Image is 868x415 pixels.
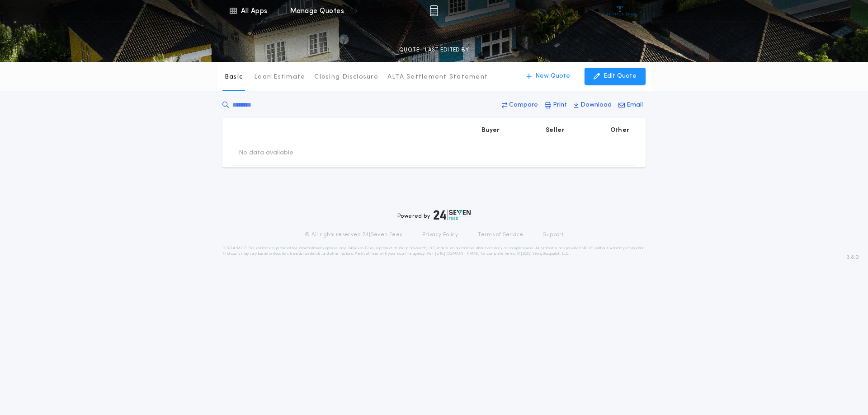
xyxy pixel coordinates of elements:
[553,101,567,110] p: Print
[481,126,500,135] p: Buyer
[231,141,301,165] td: No data available
[546,126,565,135] p: Seller
[478,231,523,238] a: Terms of Service
[222,246,646,256] p: DISCLAIMER: This estimate is provided for informational purposes only. 24|Seven Fees, a product o...
[543,231,563,238] a: Support
[517,68,579,85] button: New Quote
[434,210,471,220] img: logo
[509,101,538,110] p: Compare
[627,101,643,110] p: Email
[387,73,488,82] p: ALTA Settlement Statement
[305,231,402,238] p: © All rights reserved. 24|Seven Fees
[254,73,305,82] p: Loan Estimate
[610,126,629,135] p: Other
[314,73,378,82] p: Closing Disclosure
[847,253,859,261] span: 3.8.0
[535,72,570,81] p: New Quote
[616,97,646,113] button: Email
[603,6,637,15] img: vs-icon
[397,210,471,220] div: Powered by
[542,97,570,113] button: Print
[422,231,458,238] a: Privacy Policy
[580,101,612,110] p: Download
[604,72,637,81] p: Edit Quote
[225,73,243,82] p: Basic
[499,97,541,113] button: Compare
[435,252,480,256] a: [URL][DOMAIN_NAME]
[429,5,438,16] img: img
[399,46,469,55] p: QUOTE - LAST EDITED BY
[585,68,646,85] button: Edit Quote
[571,97,614,113] button: Download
